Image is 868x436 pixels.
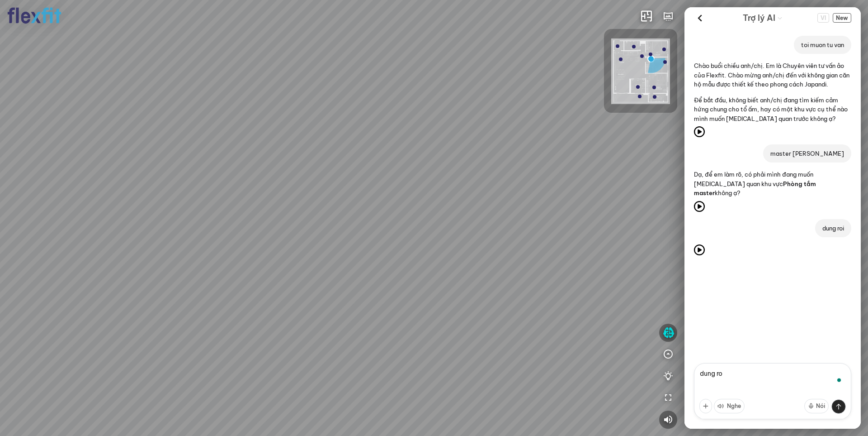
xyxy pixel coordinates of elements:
p: dung roi [822,224,844,233]
p: master [PERSON_NAME] [770,149,844,158]
textarea: To enrich screen reader interactions, please activate Accessibility in Grammarly extension settings [694,363,851,419]
div: AI Guide options [743,11,783,25]
span: New [833,13,851,23]
p: Chào buổi chiều anh/chị. Em là Chuyên viên tư vấn ảo của Flexfit. Chào mừng anh/chị đến với không... [694,61,851,89]
button: Change language [817,13,829,23]
p: Để bắt đầu, không biết anh/chị đang tìm kiếm cảm hứng chung cho tổ ấm, hay có một khu vực cụ thể ... [694,96,851,123]
p: toi muon tu van [801,40,844,49]
button: Nghe [714,399,745,413]
span: Trợ lý AI [743,12,775,24]
img: Flexfit_Apt1_M__JKL4XAWR2ATG.png [611,38,670,104]
p: Dạ, để em làm rõ, có phải mình đang muốn [MEDICAL_DATA] quan khu vực không ạ? [694,170,851,197]
button: Nói [804,399,829,413]
span: VI [817,13,829,23]
button: New Chat [833,13,851,23]
img: logo [7,7,61,24]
